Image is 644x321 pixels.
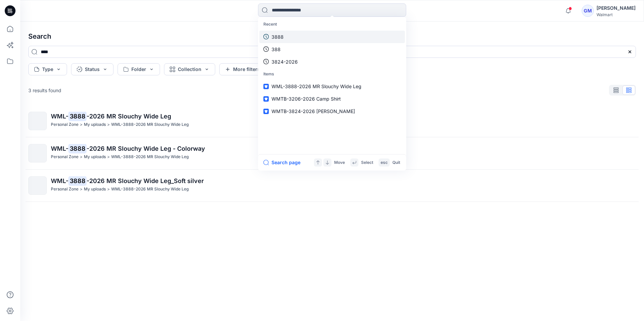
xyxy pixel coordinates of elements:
p: Personal Zone [51,153,78,160]
button: Status [71,63,114,75]
p: > [80,121,83,128]
button: Search page [263,158,300,167]
p: 3824-2026 [271,58,298,65]
p: WML-3888-2026 MR Slouchy Wide Leg [111,121,189,128]
span: WML- [51,113,68,120]
p: 3888 [271,33,284,40]
div: Walmart [597,12,636,17]
p: My uploads [84,186,106,193]
p: My uploads [84,153,106,160]
a: WML-3888-2026 MR Slouchy Wide LegPersonal Zone>My uploads>WML-3888-2026 MR Slouchy Wide Leg [24,108,640,134]
a: WML-3888-2026 MR Slouchy Wide Leg [259,80,405,93]
button: Folder [118,63,160,75]
span: WMTB-3206-2026 Camp Shirt [271,96,341,102]
button: Type [28,63,67,75]
p: > [80,153,83,160]
p: > [107,121,110,128]
a: 3888 [259,31,405,43]
a: WML-3888-2026 MR Slouchy Wide Leg_Soft silverPersonal Zone>My uploads>WML-3888-2026 MR Slouchy Wi... [24,172,640,199]
a: WMTB-3824-2026 [PERSON_NAME] [259,105,405,117]
p: Select [361,159,373,166]
span: -2026 MR Slouchy Wide Leg - Colorway [87,145,205,152]
p: > [80,186,83,193]
p: esc [381,159,388,166]
div: [PERSON_NAME] [597,4,636,12]
span: WML- [51,145,68,152]
p: 3 results found [28,87,61,94]
p: Move [334,159,345,166]
h4: Search [23,27,641,46]
button: Collection [164,63,215,75]
p: Recent [259,18,405,31]
div: GM [582,5,594,17]
p: Items [259,68,405,80]
p: WML-3888-2026 MR Slouchy Wide Leg [111,153,189,160]
p: > [107,186,110,193]
p: WML-3888-2026 MR Slouchy Wide Leg [111,186,189,193]
mark: 3888 [68,176,87,185]
span: -2026 MR Slouchy Wide Leg_Soft silver [87,177,204,184]
a: WML-3888-2026 MR Slouchy Wide Leg - ColorwayPersonal Zone>My uploads>WML-3888-2026 MR Slouchy Wid... [24,140,640,167]
span: WML-3888-2026 MR Slouchy Wide Leg [271,83,361,89]
p: Quit [392,159,400,166]
p: Personal Zone [51,121,78,128]
mark: 3888 [68,144,87,153]
mark: 3888 [68,111,87,121]
p: > [107,153,110,160]
a: 388 [259,43,405,56]
p: 388 [271,46,281,53]
p: My uploads [84,121,106,128]
p: Personal Zone [51,186,78,193]
a: 3824-2026 [259,56,405,68]
span: WMTB-3824-2026 [PERSON_NAME] [271,108,355,114]
a: WMTB-3206-2026 Camp Shirt [259,93,405,105]
span: -2026 MR Slouchy Wide Leg [87,113,171,120]
button: More filters [219,63,266,75]
span: WML- [51,177,68,184]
